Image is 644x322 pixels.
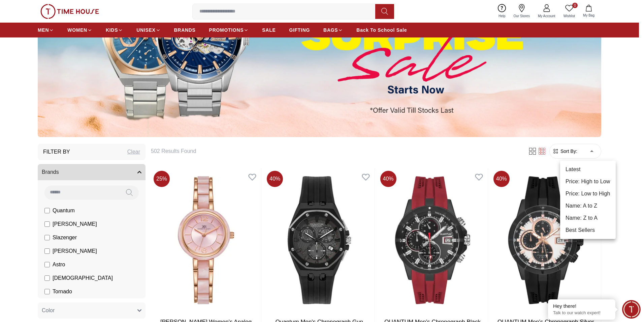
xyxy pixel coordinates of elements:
div: Hey there! [553,303,610,310]
li: Latest [560,163,616,176]
li: Best Sellers [560,224,616,236]
li: Name: A to Z [560,200,616,212]
li: Price: Low to High [560,188,616,200]
li: Price: High to Low [560,176,616,188]
div: Chat Widget [622,300,641,319]
p: Talk to our watch expert! [553,310,610,316]
li: Name: Z to A [560,212,616,224]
